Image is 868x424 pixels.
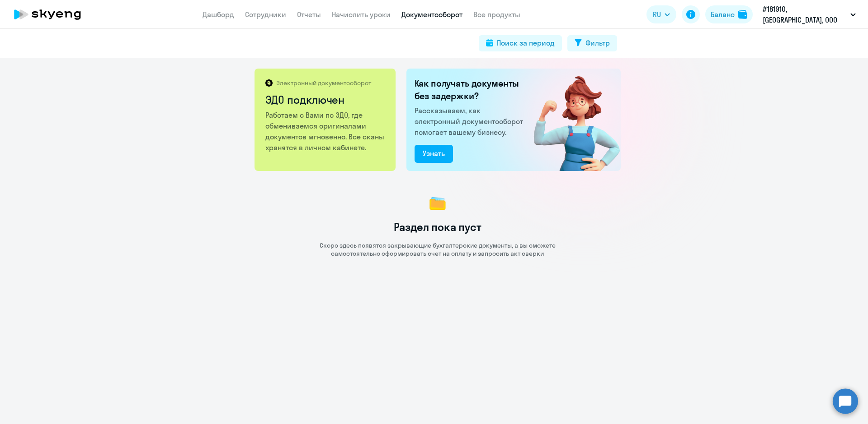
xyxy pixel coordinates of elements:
h2: ЭДО подключен [265,92,386,107]
a: Дашборд [203,10,234,19]
p: Электронный документооборот [276,79,371,87]
h2: Как получать документы без задержки? [415,77,527,102]
button: Балансbalance [705,5,753,23]
button: Узнать [415,145,453,163]
a: Документооборот [401,10,462,19]
div: Узнать [423,148,445,159]
p: Скоро здесь появятся закрывающие бухгалтерские документы, а вы сможете самостоятельно сформироват... [311,241,564,258]
img: connected [519,69,621,171]
a: Отчеты [297,10,321,19]
h1: Раздел пока пуст [394,220,481,234]
img: no data [427,193,448,214]
a: Начислить уроки [332,10,391,19]
a: Все продукты [473,10,520,19]
p: Рассказываем, как электронный документооборот помогает вашему бизнесу. [415,105,527,138]
p: Работаем с Вами по ЭДО, где обмениваемся оригиналами документов мгновенно. Все сканы хранятся в л... [265,110,386,153]
button: RU [646,5,676,23]
button: Поиск за период [479,35,562,51]
div: Баланс [711,9,735,20]
img: balance [738,10,747,19]
button: Фильтр [567,35,617,51]
span: RU [653,9,661,20]
p: #181910, [GEOGRAPHIC_DATA], ООО [763,4,847,25]
button: #181910, [GEOGRAPHIC_DATA], ООО [758,4,860,25]
div: Фильтр [585,37,610,48]
div: Поиск за период [497,37,555,48]
a: Сотрудники [245,10,286,19]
